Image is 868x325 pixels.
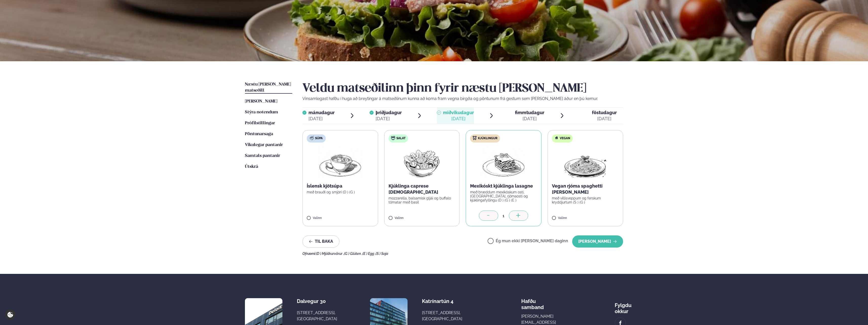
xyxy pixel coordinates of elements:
p: með brauði og smjöri (D ) (G ) [307,190,374,194]
p: Íslensk kjötsúpa [307,183,374,189]
div: Dalvegur 30 [297,298,337,304]
a: Prófílstillingar [245,120,275,126]
span: Súpa [315,136,323,140]
span: Salat [396,136,406,140]
div: [DATE] [376,116,402,122]
span: (G ) Glúten , [344,252,362,256]
p: Kjúklinga caprese [DEMOGRAPHIC_DATA] [389,183,456,195]
span: Næstu [PERSON_NAME] matseðill [245,82,291,93]
span: Pöntunarsaga [245,132,273,136]
span: mánudagur [308,110,335,115]
div: Katrínartún 4 [422,298,462,304]
span: Útskrá [245,165,258,169]
a: Næstu [PERSON_NAME] matseðill [245,82,292,94]
span: föstudagur [592,110,617,115]
span: Hafðu samband [521,294,544,310]
img: Spagetti.png [563,147,608,179]
span: fimmtudagur [515,110,544,115]
span: Stýra notendum [245,110,278,114]
img: Salad.png [399,147,444,179]
p: mozzarella, balsamísk gljái og buffalo tómatar með basil [389,196,456,204]
span: Vikulegar pantanir [245,143,283,147]
div: [STREET_ADDRESS], [GEOGRAPHIC_DATA] [422,310,462,322]
div: [DATE] [592,116,617,122]
button: [PERSON_NAME] [572,235,623,248]
img: salad.svg [391,136,395,140]
span: Kjúklingur [478,136,497,140]
span: (E ) Egg , [362,252,376,256]
span: (S ) Soja [376,252,388,256]
div: 1 [498,213,509,219]
img: Soup.png [318,147,362,179]
a: Pöntunarsaga [245,131,273,137]
div: [STREET_ADDRESS], [GEOGRAPHIC_DATA] [297,310,337,322]
img: soup.svg [310,136,314,140]
span: Samtals pantanir [245,154,280,158]
p: Vegan rjóma spaghetti [PERSON_NAME] [552,183,619,195]
p: Vinsamlegast hafðu í huga að breytingar á matseðlinum kunna að koma fram vegna birgða og pöntunum... [302,96,623,102]
img: Lasagna.png [481,147,526,179]
a: Stýra notendum [245,109,278,115]
p: Mexikóskt kjúklinga lasagne [470,183,537,189]
div: Ofnæmi: [302,252,623,256]
a: Vikulegar pantanir [245,142,283,148]
span: [PERSON_NAME] [245,99,277,104]
a: [PERSON_NAME] [245,98,277,105]
a: Cookie settings [5,310,15,320]
span: (D ) Mjólkurvörur , [316,252,344,256]
img: chicken.svg [473,136,477,140]
div: [DATE] [515,116,544,122]
span: Vegan [560,136,570,140]
p: með bræddum mexíkóskum osti, [GEOGRAPHIC_DATA], rjómaosti og kjúklingafyllingu (D ) (G ) (E ) [470,190,537,202]
h2: Veldu matseðilinn þinn fyrir næstu [PERSON_NAME] [302,82,623,96]
div: Fylgdu okkur [615,298,631,314]
p: með villisveppum og ferskum kryddjurtum (S ) (G ) [552,196,619,204]
span: miðvikudagur [443,110,474,115]
a: Samtals pantanir [245,153,280,159]
div: [DATE] [443,116,474,122]
span: þriðjudagur [376,110,402,115]
a: Útskrá [245,164,258,170]
img: Vegan.svg [554,136,558,140]
button: Til baka [302,235,339,248]
div: [DATE] [308,116,335,122]
span: Prófílstillingar [245,121,275,125]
